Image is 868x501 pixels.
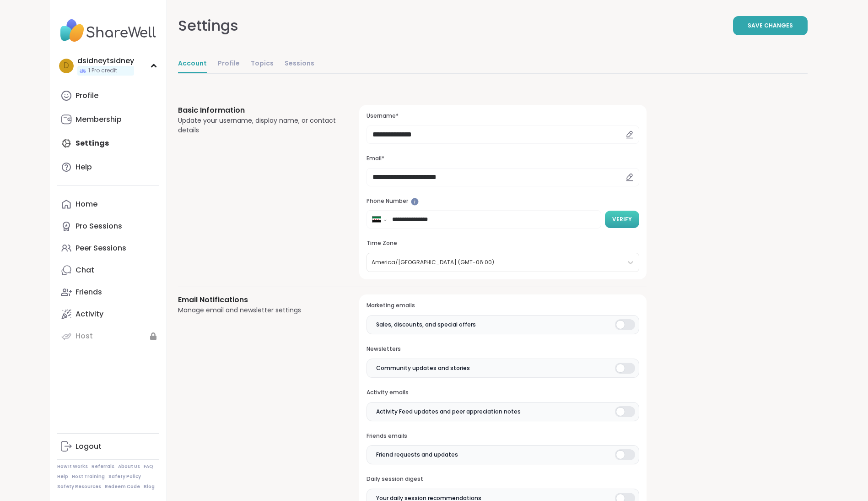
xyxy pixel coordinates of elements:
[748,22,793,30] span: Save Changes
[57,85,159,107] a: Profile
[75,162,92,172] div: Help
[75,441,102,452] div: Logout
[57,474,68,480] a: Help
[251,55,274,73] a: Topics
[57,281,159,303] a: Friends
[178,116,338,135] div: Update your username, display name, or contact details
[75,265,94,275] div: Chat
[376,321,476,329] span: Sales, discounts, and special offers
[77,56,134,66] div: dsidneytsidney
[92,463,114,470] a: Referrals
[57,325,159,347] a: Host
[57,303,159,325] a: Activity
[75,243,126,253] div: Peer Sessions
[108,474,141,480] a: Safety Policy
[376,408,521,416] span: Activity Feed updates and peer appreciation notes
[367,345,639,353] h3: Newsletters
[57,156,159,178] a: Help
[75,309,103,319] div: Activity
[144,484,155,490] a: Blog
[376,451,458,459] span: Friend requests and updates
[376,364,470,372] span: Community updates and stories
[411,198,419,206] iframe: Spotlight
[367,112,639,120] h3: Username*
[57,237,159,259] a: Peer Sessions
[178,15,238,37] div: Settings
[105,484,140,490] a: Redeem Code
[367,389,639,397] h3: Activity emails
[57,436,159,457] a: Logout
[75,221,122,231] div: Pro Sessions
[75,199,97,209] div: Home
[367,155,639,163] h3: Email*
[178,294,338,305] h3: Email Notifications
[733,16,808,35] button: Save Changes
[57,193,159,215] a: Home
[72,474,105,480] a: Host Training
[605,211,639,228] button: Verify
[57,15,159,47] img: ShareWell Nav Logo
[367,302,639,310] h3: Marketing emails
[57,463,88,470] a: How It Works
[367,240,639,247] h3: Time Zone
[75,114,122,125] div: Membership
[75,91,98,101] div: Profile
[57,259,159,281] a: Chat
[367,432,639,440] h3: Friends emails
[367,197,639,205] h3: Phone Number
[178,305,338,315] div: Manage email and newsletter settings
[218,55,240,73] a: Profile
[57,215,159,237] a: Pro Sessions
[367,475,639,483] h3: Daily session digest
[57,484,101,490] a: Safety Resources
[75,331,93,341] div: Host
[144,463,153,470] a: FAQ
[612,215,632,223] span: Verify
[178,105,338,116] h3: Basic Information
[285,55,314,73] a: Sessions
[75,287,102,297] div: Friends
[178,55,207,73] a: Account
[64,60,69,72] span: d
[118,463,140,470] a: About Us
[57,109,159,131] a: Membership
[88,67,117,75] span: 1 Pro credit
